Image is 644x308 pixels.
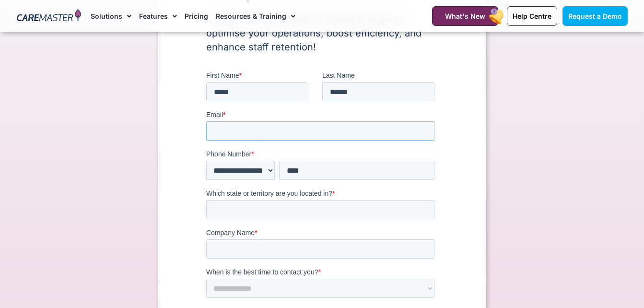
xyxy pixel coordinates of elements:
a: What's New [432,6,498,26]
span: Help Centre [513,12,551,20]
span: What's New [445,12,485,20]
img: CareMaster Logo [17,9,82,24]
span: Request a Demo [568,12,622,20]
p: Connect with our team to discover ways to optimise your operations, boost efficiency, and enhance... [206,12,438,54]
span: Last Name [116,1,149,9]
a: Help Centre [507,6,557,26]
a: Request a Demo [562,6,628,26]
